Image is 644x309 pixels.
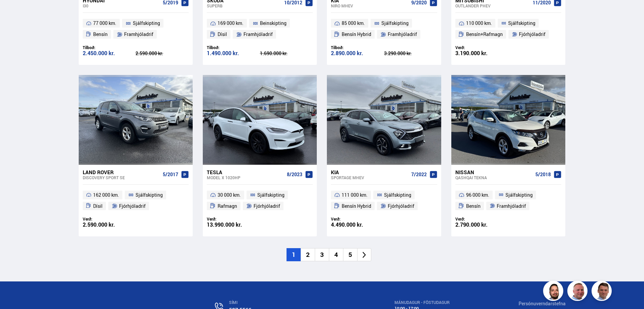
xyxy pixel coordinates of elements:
[342,191,368,199] span: 111 000 km.
[287,172,302,177] span: 8/2023
[455,50,508,56] div: 3.190.000 kr.
[203,165,317,237] a: Tesla Model X 1020HP 8/2023 30 000 km. Sjálfskipting Rafmagn Fjórhjóladrif Verð: 13.990.000 kr.
[260,51,313,56] div: 1.690.000 kr.
[343,248,357,261] li: 5
[93,30,108,38] span: Bensín
[83,175,160,180] div: Discovery Sport SE
[83,45,136,50] div: Tilboð:
[388,30,417,38] span: Framhjóladrif
[327,165,441,237] a: Kia Sportage MHEV 7/2022 111 000 km. Sjálfskipting Bensín Hybrid Fjórhjóladrif Verð: 4.490.000 kr.
[329,248,343,261] li: 4
[257,191,285,199] span: Sjálfskipting
[381,19,409,27] span: Sjálfskipting
[455,45,508,50] div: Verð:
[218,191,241,199] span: 30 000 km.
[93,191,119,199] span: 162 000 km.
[535,172,551,177] span: 5/2018
[455,175,533,180] div: Qashqai TEKNA
[93,202,103,210] span: Dísil
[384,51,437,56] div: 3.290.000 kr.
[388,202,414,210] span: Fjórhjóladrif
[207,169,284,175] div: Tesla
[136,191,163,199] span: Sjálfskipting
[229,300,326,305] div: SÍMI
[124,30,153,38] span: Framhjóladrif
[207,50,260,56] div: 1.490.000 kr.
[254,202,280,210] span: Fjórhjóladrif
[331,169,408,175] div: Kia
[455,222,508,228] div: 2.790.000 kr.
[93,19,116,27] span: 77 000 km.
[83,217,136,222] div: Verð:
[5,3,26,23] button: Opna LiveChat spjallviðmót
[342,202,371,210] span: Bensín Hybrid
[207,175,284,180] div: Model X 1020HP
[466,191,489,199] span: 96 000 km.
[287,248,301,261] li: 1
[218,30,227,38] span: Dísil
[394,300,450,305] div: MÁNUDAGUR - FÖSTUDAGUR
[342,19,365,27] span: 85 000 km.
[568,282,589,302] img: siFngHWaQ9KaOqBr.png
[342,30,371,38] span: Bensín Hybrid
[119,202,146,210] span: Fjórhjóladrif
[455,169,533,175] div: Nissan
[455,217,508,222] div: Verð:
[315,248,329,261] li: 3
[79,165,193,237] a: Land Rover Discovery Sport SE 5/2017 162 000 km. Sjálfskipting Dísil Fjórhjóladrif Verð: 2.590.00...
[593,282,613,302] img: FbJEzSuNWCJXmdc-.webp
[508,19,535,27] span: Sjálfskipting
[83,222,136,228] div: 2.590.000 kr.
[207,222,260,228] div: 13.990.000 kr.
[466,30,503,38] span: Bensín+Rafmagn
[466,202,481,210] span: Bensín
[83,3,160,8] div: i30
[544,282,564,302] img: nhp88E3Fdnt1Opn2.png
[260,19,287,27] span: Beinskipting
[331,3,408,8] div: Niro MHEV
[163,172,178,177] span: 5/2017
[451,165,565,237] a: Nissan Qashqai TEKNA 5/2018 96 000 km. Sjálfskipting Bensín Framhjóladrif Verð: 2.790.000 kr.
[207,3,281,8] div: Superb
[207,45,260,50] div: Tilboð:
[301,248,315,261] li: 2
[411,172,427,177] span: 7/2022
[218,19,243,27] span: 169 000 km.
[466,19,492,27] span: 110 000 km.
[331,217,384,222] div: Verð:
[83,50,136,56] div: 2.450.000 kr.
[83,169,160,175] div: Land Rover
[331,45,384,50] div: Tilboð:
[136,51,189,56] div: 2.590.000 kr.
[455,3,530,8] div: Outlander PHEV
[519,30,545,38] span: Fjórhjóladrif
[497,202,526,210] span: Framhjóladrif
[133,19,160,27] span: Sjálfskipting
[384,191,411,199] span: Sjálfskipting
[331,222,384,228] div: 4.490.000 kr.
[331,175,408,180] div: Sportage MHEV
[207,217,260,222] div: Verð:
[519,300,566,307] a: Persónuverndarstefna
[331,50,384,56] div: 2.890.000 kr.
[218,202,237,210] span: Rafmagn
[243,30,273,38] span: Framhjóladrif
[505,191,533,199] span: Sjálfskipting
